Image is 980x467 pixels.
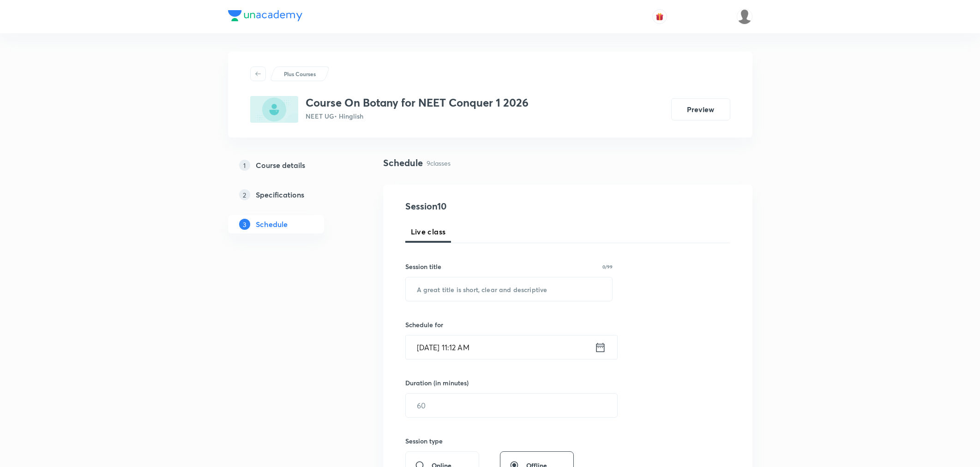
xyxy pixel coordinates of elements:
p: 1 [239,160,250,171]
button: avatar [652,9,667,24]
h4: Schedule [383,156,423,170]
p: 2 [239,189,250,200]
h4: Session 10 [405,199,574,213]
h6: Schedule for [405,320,613,329]
h5: Schedule [256,219,288,230]
h5: Specifications [256,189,304,200]
h6: Duration (in minutes) [405,378,469,388]
button: Preview [671,98,730,120]
a: 2Specifications [228,186,354,204]
img: Vivek Patil [737,9,752,24]
a: Company Logo [228,10,302,24]
p: 9 classes [427,158,451,168]
h6: Session title [405,262,441,271]
a: 1Course details [228,156,354,174]
input: A great title is short, clear and descriptive [406,277,613,301]
p: NEET UG • Hinglish [306,111,529,121]
img: avatar [655,12,664,21]
p: 0/99 [602,264,613,269]
h5: Course details [256,160,305,171]
span: Live class [411,226,446,237]
h3: Course On Botany for NEET Conquer 1 2026 [306,96,529,109]
h6: Session type [405,436,443,446]
img: C6A3891B-46CB-4684-BC61-A224009A87F9_plus.png [250,96,298,123]
p: Plus Courses [284,70,316,78]
input: 60 [406,394,617,417]
p: 3 [239,219,250,230]
img: Company Logo [228,10,302,21]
